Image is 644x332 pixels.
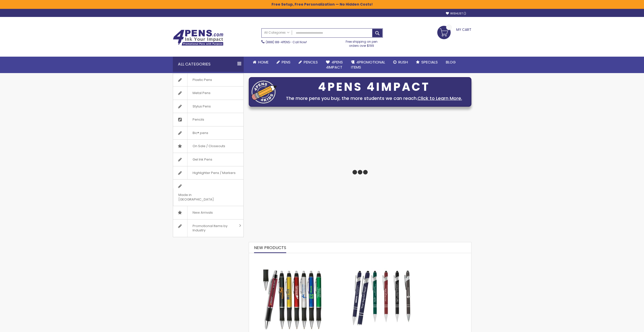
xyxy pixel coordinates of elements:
[173,30,223,46] img: 4Pens Custom Pens and Promotional Products
[173,206,243,219] a: New Arrivals
[273,57,295,68] a: Pens
[187,206,218,219] span: New Arrivals
[187,140,230,153] span: On Sale / Closeouts
[173,188,231,206] span: Made in [GEOGRAPHIC_DATA]
[389,57,412,68] a: Rush
[264,31,289,35] span: All Categories
[412,57,442,68] a: Specials
[421,59,438,65] span: Specials
[446,59,456,65] span: Blog
[173,73,243,86] a: Plastic Pens
[187,166,241,180] span: Highlighter Pens / Markers
[173,166,243,180] a: Highlighter Pens / Markers
[304,59,318,65] span: Pencils
[187,86,216,100] span: Metal Pens
[446,12,466,15] a: Wishlist
[252,80,277,103] img: four_pen_logo.png
[266,40,290,44] a: (888) 88-4PENS
[173,153,243,166] a: Gel Ink Pens
[187,153,217,166] span: Gel Ink Pens
[173,180,243,206] a: Made in [GEOGRAPHIC_DATA]
[282,59,290,65] span: Pens
[258,59,268,65] span: Home
[249,255,338,260] a: The Barton Custom Pens Special Offer
[173,86,243,100] a: Metal Pens
[343,255,421,260] a: Custom Soft Touch Metal Pen - Stylus Top
[442,57,460,68] a: Blog
[351,264,412,325] img: Custom Soft Touch Metal Pen - Stylus Top
[295,57,322,68] a: Pencils
[173,57,244,72] div: All Categories
[173,140,243,153] a: On Sale / Closeouts
[263,270,324,330] img: The Barton Custom Pens Special Offer
[262,29,292,37] a: All Categories
[418,95,462,101] a: Click to Learn More.
[249,57,273,68] a: Home
[279,82,469,92] div: 4PENS 4IMPACT
[347,57,389,73] a: 4PROMOTIONALITEMS
[279,95,469,102] div: The more pens you buy, the more students we can reach.
[173,100,243,113] a: Stylus Pens
[351,59,385,70] span: 4PROMOTIONAL ITEMS
[398,59,408,65] span: Rush
[187,126,213,140] span: Bic® pens
[187,100,216,113] span: Stylus Pens
[322,57,347,73] a: 4Pens4impact
[266,40,307,44] span: - Call Now!
[187,73,217,86] span: Plastic Pens
[173,219,243,237] a: Promotional Items by Industry
[326,59,343,70] span: 4Pens 4impact
[187,219,237,237] span: Promotional Items by Industry
[340,38,383,48] div: Free shipping on pen orders over $199
[187,113,209,126] span: Pencils
[254,245,286,251] span: New Products
[173,126,243,140] a: Bic® pens
[173,113,243,126] a: Pencils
